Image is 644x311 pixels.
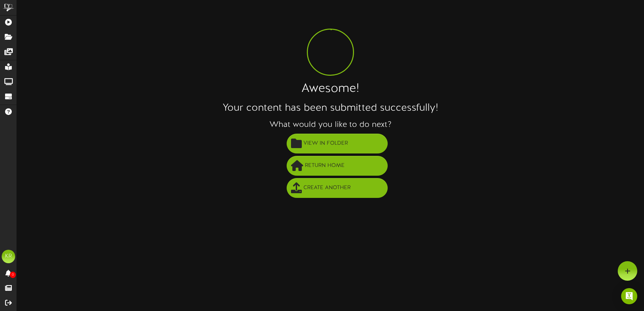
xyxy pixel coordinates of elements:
[10,272,16,278] span: 0
[287,178,388,198] button: Create Another
[303,160,346,171] span: Return Home
[302,182,352,194] span: Create Another
[287,134,388,153] button: View in Folder
[17,103,644,114] h2: Your content has been submitted successfully!
[17,82,644,96] h1: Awesome!
[17,120,644,129] h3: What would you like to do next?
[287,156,388,176] button: Return Home
[2,250,15,263] div: KR
[621,288,637,304] div: Open Intercom Messenger
[302,138,350,149] span: View in Folder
